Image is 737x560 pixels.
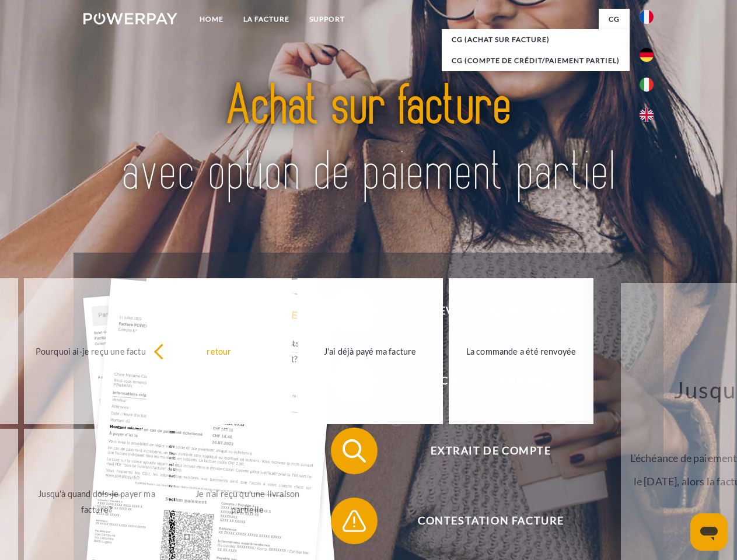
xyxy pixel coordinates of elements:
[340,436,369,466] img: qb_search.svg
[340,506,369,535] img: qb_warning.svg
[640,10,654,24] img: fr
[31,343,162,359] div: Pourquoi ai-je reçu une facture?
[599,9,630,30] a: CG
[233,9,299,30] a: LA FACTURE
[305,343,436,359] div: J'ai déjà payé ma facture
[182,486,313,517] div: Je n'ai reçu qu'une livraison partielle
[111,56,626,223] img: title-powerpay_fr.svg
[348,498,634,544] span: Contestation Facture
[190,9,233,30] a: Home
[31,486,162,517] div: Jusqu'à quand dois-je payer ma facture?
[331,428,634,474] button: Extrait de compte
[640,108,654,122] img: en
[640,78,654,92] img: it
[690,513,728,551] iframe: Bouton de lancement de la fenêtre de messagerie
[442,29,630,50] a: CG (achat sur facture)
[153,343,285,359] div: retour
[299,9,355,30] a: Support
[640,48,654,62] img: de
[442,50,630,71] a: CG (Compte de crédit/paiement partiel)
[456,343,587,359] div: La commande a été renvoyée
[348,428,634,474] span: Extrait de compte
[331,498,634,544] button: Contestation Facture
[83,13,177,24] img: logo-powerpay-white.svg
